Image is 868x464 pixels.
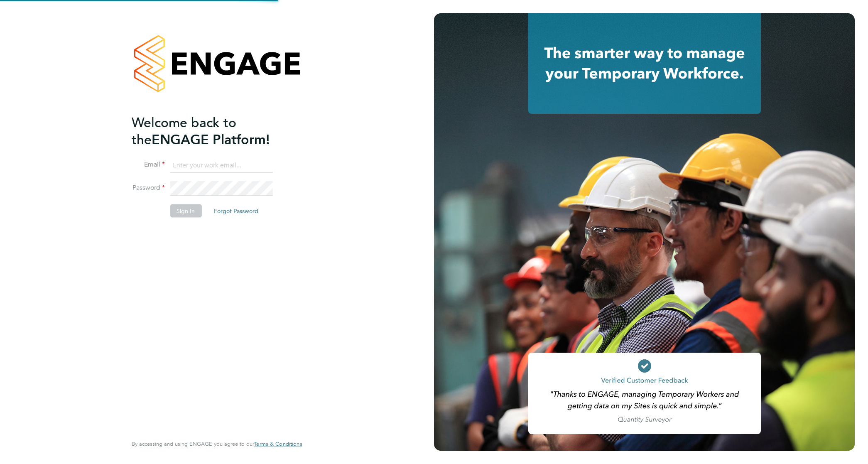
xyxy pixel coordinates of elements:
[170,204,201,218] button: Sign In
[254,441,302,447] a: Terms & Conditions
[132,114,236,147] span: Welcome back to the
[170,158,272,173] input: Enter your work email...
[132,184,165,192] label: Password
[207,204,265,218] button: Forgot Password
[132,440,302,447] span: By accessing and using ENGAGE you agree to our
[132,160,165,169] label: Email
[132,114,294,148] h2: ENGAGE Platform!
